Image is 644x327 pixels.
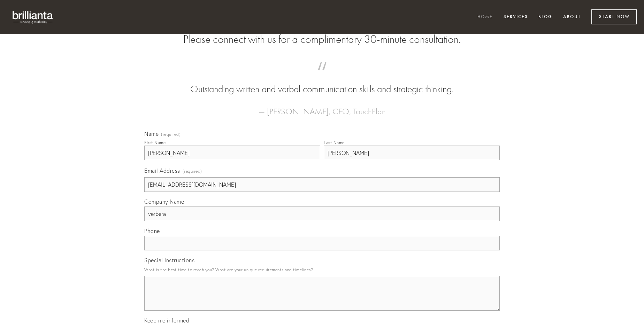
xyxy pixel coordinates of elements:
[559,11,585,23] a: About
[183,166,202,176] span: (required)
[7,7,59,27] img: brillianta - research, strategy, marketing
[144,198,184,205] span: Company Name
[144,167,180,174] span: Email Address
[144,140,166,145] div: First Name
[144,33,500,46] h2: Please connect with us for a complimentary 30-minute consultation.
[144,130,159,137] span: Name
[534,11,557,23] a: Blog
[499,11,532,23] a: Services
[144,257,194,264] span: Special Instructions
[155,96,489,118] figcaption: — [PERSON_NAME], CEO, TouchPlan
[144,317,189,324] span: Keep me informed
[144,265,500,274] p: What is the best time to reach you? What are your unique requirements and timelines?
[473,11,497,23] a: Home
[161,132,181,137] span: (required)
[144,227,160,234] span: Phone
[155,69,489,96] blockquote: Outstanding written and verbal communication skills and strategic thinking.
[155,69,489,83] span: “
[324,140,345,145] div: Last Name
[591,9,637,24] a: Start Now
